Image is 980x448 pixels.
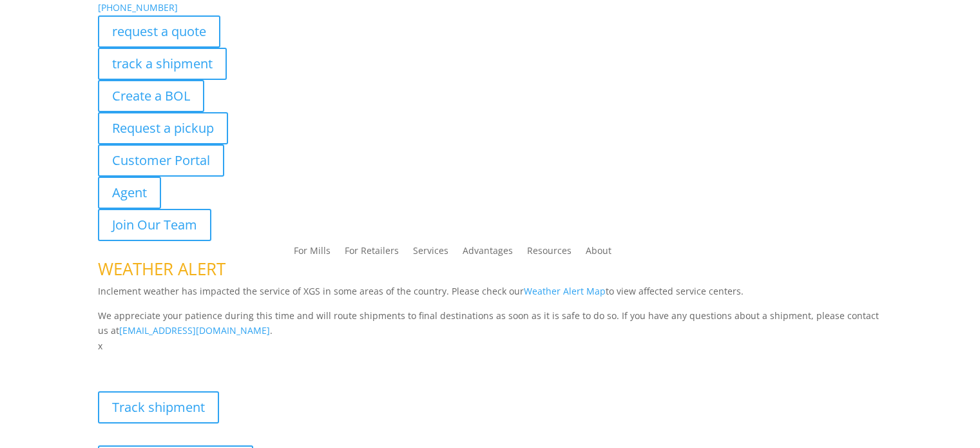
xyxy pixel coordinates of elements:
a: For Retailers [345,246,399,260]
a: Agent [98,177,161,209]
p: We appreciate your patience during this time and will route shipments to final destinations as so... [98,308,882,339]
a: About [586,246,611,260]
span: WEATHER ALERT [98,257,226,280]
a: Create a BOL [98,80,204,112]
a: [PHONE_NUMBER] [98,1,178,14]
a: Track shipment [98,391,219,424]
a: Services [413,246,448,260]
a: Weather Alert Map [524,285,606,297]
a: request a quote [98,15,220,48]
a: Request a pickup [98,112,228,144]
a: [EMAIL_ADDRESS][DOMAIN_NAME] [119,324,270,336]
a: Customer Portal [98,144,224,177]
a: track a shipment [98,48,227,80]
a: For Mills [294,246,331,260]
p: Inclement weather has impacted the service of XGS in some areas of the country. Please check our ... [98,284,882,308]
b: Visibility, transparency, and control for your entire supply chain. [98,356,385,368]
a: Advantages [463,246,513,260]
a: Resources [527,246,572,260]
a: Join Our Team [98,209,211,241]
p: x [98,338,882,354]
